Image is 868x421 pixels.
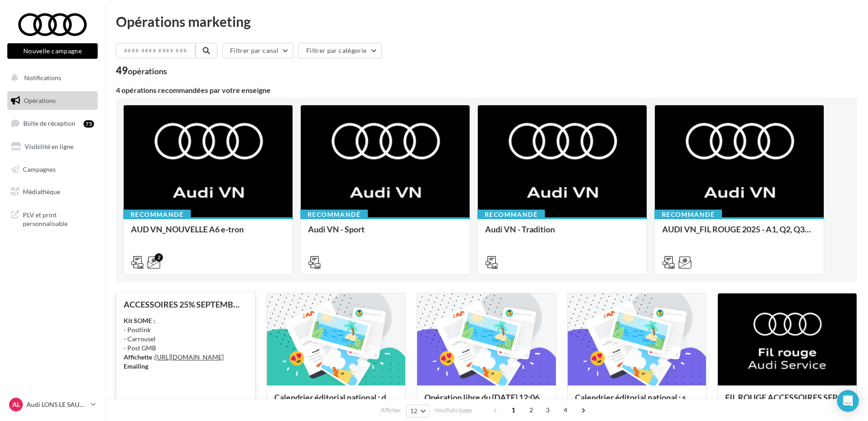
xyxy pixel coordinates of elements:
span: Médiathèque [23,188,60,195]
span: 1 [506,403,521,417]
span: Afficher [381,406,401,415]
a: Campagnes [5,160,99,179]
div: 2 [155,253,163,262]
strong: Affichette : [124,353,155,361]
span: 12 [410,407,418,415]
span: AL [12,400,20,409]
div: Audi VN - Tradition [485,225,639,243]
button: Notifications [5,68,96,87]
a: Médiathèque [5,182,99,201]
a: [URL][DOMAIN_NAME] [155,353,224,361]
div: Opérations marketing [116,15,857,28]
div: Calendrier éditorial national : semaine du 25.08 au 31.08 [575,393,699,411]
span: PLV et print personnalisable [23,209,94,228]
button: Nouvelle campagne [7,43,98,59]
span: 4 [558,403,573,417]
div: 49 [116,66,167,76]
div: - Postlink - Carrousel - Post GMB [124,316,248,371]
p: Audi LONS LE SAUNIER [26,400,87,409]
span: Notifications [24,74,61,82]
span: Visibilité en ligne [25,143,73,150]
span: Opérations [24,97,56,104]
div: 75 [84,120,94,128]
div: Opération libre du [DATE] 12:06 [424,393,549,411]
div: 4 opérations recommandées par votre enseigne [116,87,857,94]
span: Boîte de réception [23,119,75,127]
div: ACCESSOIRES 25% SEPTEMBRE - AUDI SERVICE [124,300,248,309]
div: AUDI VN_FIL ROUGE 2025 - A1, Q2, Q3, Q5 et Q4 e-tron [662,225,816,243]
div: Recommandé [123,210,191,220]
div: Recommandé [654,210,722,220]
span: résultats/page [434,406,472,415]
span: Campagnes [23,165,56,173]
strong: Kit SOME : [124,317,155,324]
div: Open Intercom Messenger [837,390,859,412]
strong: Emailing [124,362,148,370]
button: Filtrer par catégorie [298,43,382,58]
a: Boîte de réception75 [5,113,99,133]
span: 2 [524,403,539,417]
a: Opérations [5,91,99,110]
div: Recommandé [477,210,545,220]
button: 12 [406,405,429,417]
div: opérations [128,67,167,75]
button: Filtrer par canal [222,43,293,58]
div: AUD VN_NOUVELLE A6 e-tron [131,225,285,243]
div: Calendrier éditorial national : du 02.09 au 03.09 [274,393,398,411]
div: Recommandé [300,210,368,220]
a: PLV et print personnalisable [5,205,99,232]
a: Visibilité en ligne [5,137,99,156]
span: 3 [540,403,555,417]
div: Audi VN - Sport [308,225,462,243]
div: FIL ROUGE ACCESSOIRES SEPTEMBRE - AUDI SERVICE [725,393,849,411]
a: AL Audi LONS LE SAUNIER [7,396,98,413]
